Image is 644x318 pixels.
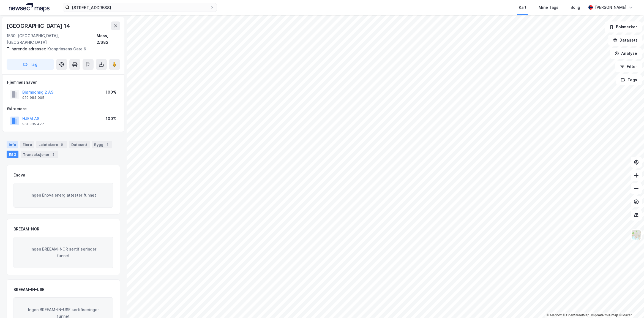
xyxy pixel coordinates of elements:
button: Tag [7,59,54,70]
div: BREEAM-IN-USE [13,286,44,293]
div: Transaksjoner [21,151,58,158]
div: Info [7,141,18,148]
div: Leietakere [36,141,67,148]
button: Bokmerker [605,21,642,32]
div: Eiere [20,141,34,148]
div: [PERSON_NAME] [595,4,626,11]
div: 961 335 477 [22,122,44,126]
div: Kontrollprogram for chat [616,292,644,318]
button: Tags [616,74,642,85]
div: Kronprinsens Gate 6 [7,46,116,52]
img: logo.a4113a55bc3d86da70a041830d287a7e.svg [9,3,50,12]
a: Mapbox [547,313,562,317]
button: Filter [615,61,642,72]
div: Ingen Enova energiattester funnet [13,183,113,208]
img: Z [631,230,642,240]
div: 100% [106,89,116,96]
div: Mine Tags [539,4,558,11]
div: Datasett [69,141,90,148]
div: Bolig [571,4,580,11]
iframe: Chat Widget [616,292,644,318]
div: 1530, [GEOGRAPHIC_DATA], [GEOGRAPHIC_DATA] [7,32,97,46]
div: Ingen BREEAM-NOR sertifiseringer funnet [13,237,113,268]
div: Kart [519,4,526,11]
div: Moss, 2/682 [97,32,120,46]
div: Gårdeiere [7,105,120,112]
a: OpenStreetMap [563,313,590,317]
div: [GEOGRAPHIC_DATA] 14 [7,21,71,30]
span: Tilhørende adresser: [7,47,47,51]
div: Enova [13,172,25,178]
div: 6 [59,142,65,147]
div: 100% [106,115,116,122]
div: 929 984 005 [22,96,44,100]
a: Improve this map [591,313,618,317]
div: BREEAM-NOR [13,226,39,232]
button: Datasett [608,35,642,46]
div: Bygg [92,141,112,148]
input: Søk på adresse, matrikkel, gårdeiere, leietakere eller personer [70,3,210,12]
div: 1 [105,142,110,147]
div: 3 [51,152,56,157]
div: Hjemmelshaver [7,79,120,86]
div: ESG [7,151,18,158]
button: Analyse [610,48,642,59]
